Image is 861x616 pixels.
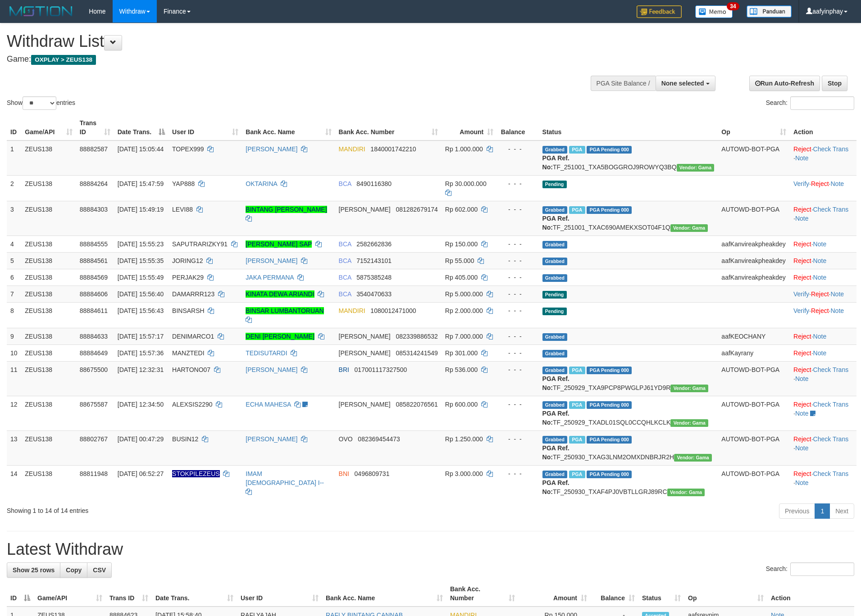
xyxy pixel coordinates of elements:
[790,361,856,396] td: · ·
[813,274,827,281] a: Note
[21,115,76,140] th: Game/API: activate to sort column ascending
[813,333,827,340] a: Note
[80,257,108,264] span: 88884561
[501,365,535,374] div: - - -
[242,115,335,140] th: Bank Acc. Name: activate to sort column ascending
[766,562,854,576] label: Search:
[542,471,568,478] span: Grabbed
[355,366,407,373] span: Copy 017001117327500 to clipboard
[118,145,164,153] span: [DATE] 15:05:44
[7,252,21,269] td: 5
[246,333,314,340] a: DENI [PERSON_NAME]
[80,435,108,443] span: 88802767
[7,175,21,201] td: 2
[339,307,365,314] span: MANDIRI
[790,175,856,201] td: · ·
[7,55,565,64] h4: Game:
[172,333,214,340] span: DENIMARCO1
[106,581,152,607] th: Trans ID: activate to sort column ascending
[339,349,391,357] span: [PERSON_NAME]
[790,328,856,344] td: ·
[80,290,108,298] span: 88884606
[80,240,108,248] span: 88884555
[246,435,297,443] a: [PERSON_NAME]
[793,180,809,187] a: Verify
[542,410,569,426] b: PGA Ref. No:
[118,470,164,477] span: [DATE] 06:52:27
[172,349,205,357] span: MANZTEDI
[790,236,856,252] td: ·
[80,470,108,477] span: 88811948
[7,32,565,50] h1: Withdraw List
[246,180,277,187] a: OKTARINA
[322,581,446,607] th: Bank Acc. Name: activate to sort column ascending
[656,76,715,91] button: None selected
[637,5,682,18] img: Feedback.jpg
[813,206,849,213] a: Check Trans
[718,465,790,500] td: AUTOWD-BOT-PGA
[790,96,854,110] input: Search:
[501,306,535,315] div: - - -
[790,430,856,465] td: · ·
[118,180,164,187] span: [DATE] 15:47:59
[358,435,400,443] span: Copy 082369454473 to clipboard
[87,562,112,578] a: CSV
[790,344,856,361] td: ·
[793,349,811,357] a: Reject
[501,179,535,188] div: - - -
[815,503,830,519] a: 1
[795,154,809,162] a: Note
[718,344,790,361] td: aafKayrany
[246,290,314,298] a: KINATA DEWA ARIANDI
[766,96,854,110] label: Search:
[445,274,478,281] span: Rp 405.000
[445,470,483,477] span: Rp 3.000.000
[790,465,856,500] td: · ·
[542,479,569,495] b: PGA Ref. No:
[790,252,856,269] td: ·
[670,419,708,427] span: Vendor URL: https://trx31.1velocity.biz
[7,465,21,500] td: 14
[793,333,811,340] a: Reject
[356,240,392,248] span: Copy 2582662836 to clipboard
[80,145,108,153] span: 88882587
[172,180,195,187] span: YAP888
[587,367,632,374] span: PGA Pending
[7,269,21,285] td: 6
[7,562,60,578] a: Show 25 rows
[7,302,21,328] td: 8
[811,307,829,314] a: Reject
[246,349,287,357] a: TEDISUTARDI
[569,146,585,154] span: Marked by aafnoeunsreypich
[21,430,76,465] td: ZEUS138
[118,274,164,281] span: [DATE] 15:55:49
[169,115,242,140] th: User ID: activate to sort column ascending
[339,290,351,298] span: BCA
[356,180,392,187] span: Copy 8490116380 to clipboard
[370,307,416,314] span: Copy 1080012471000 to clipboard
[587,401,632,409] span: PGA Pending
[591,76,656,91] div: PGA Site Balance /
[795,375,809,382] a: Note
[501,332,535,341] div: - - -
[339,240,351,248] span: BCA
[246,257,297,264] a: [PERSON_NAME]
[118,290,164,298] span: [DATE] 15:56:40
[21,175,76,201] td: ZEUS138
[7,396,21,430] td: 12
[118,206,164,213] span: [DATE] 15:49:19
[172,206,193,213] span: LEVI88
[661,80,704,87] span: None selected
[542,274,568,282] span: Grabbed
[118,349,164,357] span: [DATE] 15:57:36
[542,291,567,299] span: Pending
[172,401,213,408] span: ALEXSIS2290
[118,240,164,248] span: [DATE] 15:55:23
[118,257,164,264] span: [DATE] 15:55:35
[339,401,391,408] span: [PERSON_NAME]
[246,274,294,281] a: JAKA PERMANA
[519,581,591,607] th: Amount: activate to sort column ascending
[542,367,568,374] span: Grabbed
[793,274,811,281] a: Reject
[793,206,811,213] a: Reject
